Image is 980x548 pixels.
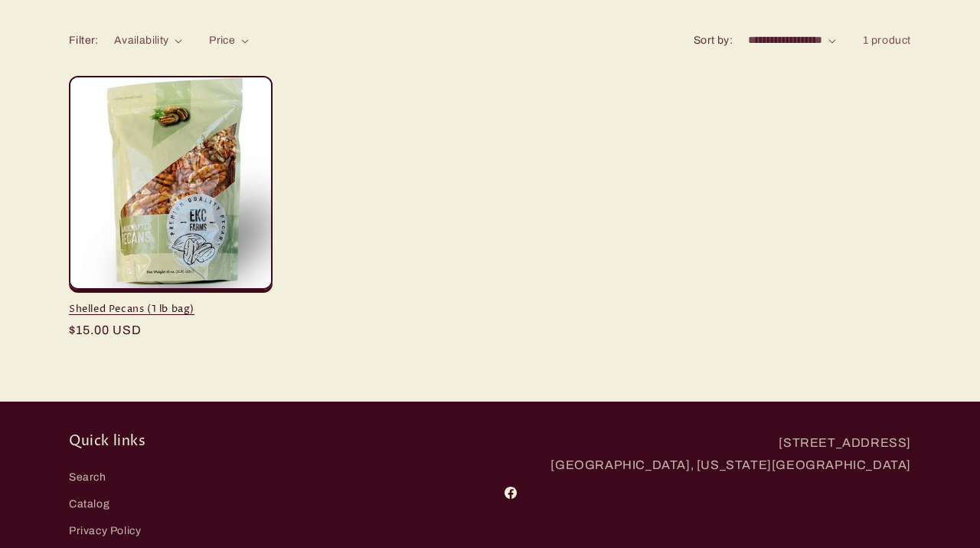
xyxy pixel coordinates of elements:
p: [STREET_ADDRESS] [GEOGRAPHIC_DATA], [US_STATE][GEOGRAPHIC_DATA] [495,432,911,477]
span: Price [209,34,235,46]
a: Privacy Policy [69,517,141,544]
a: Catalog [69,491,109,517]
a: Shelled Pecans (1 lb bag) [69,303,273,316]
h2: Filter: [69,32,99,48]
label: Sort by: [694,34,733,46]
summary: Availability (0 selected) [114,32,182,48]
h2: Quick links [69,432,485,450]
span: 1 product [863,34,911,46]
span: Availability [114,34,169,46]
a: Search [69,468,106,491]
summary: Price [209,32,249,48]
